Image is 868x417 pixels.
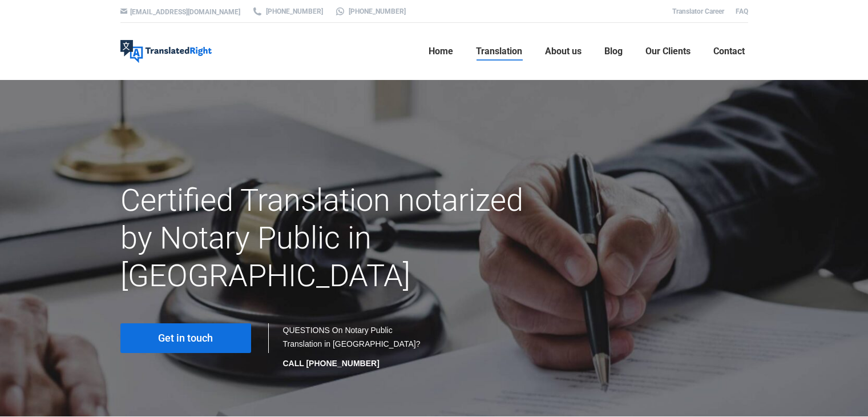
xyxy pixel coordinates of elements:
[645,46,691,57] span: Our Clients
[672,7,724,15] a: Translator Career
[120,323,251,353] a: Get in touch
[334,6,406,17] a: [PHONE_NUMBER]
[473,33,526,70] a: Translation
[736,7,748,15] a: FAQ
[120,40,212,63] img: Translated Right
[642,33,694,70] a: Our Clients
[158,332,213,344] span: Get in touch
[252,6,323,17] a: [PHONE_NUMBER]
[710,33,748,70] a: Contact
[476,46,522,57] span: Translation
[130,8,240,16] a: [EMAIL_ADDRESS][DOMAIN_NAME]
[425,33,457,70] a: Home
[604,46,623,57] span: Blog
[542,33,585,70] a: About us
[120,182,533,295] h1: Certified Translation notarized by Notary Public in [GEOGRAPHIC_DATA]
[283,323,423,370] div: QUESTIONS On Notary Public Translation in [GEOGRAPHIC_DATA]?
[713,46,745,57] span: Contact
[283,359,380,368] strong: CALL [PHONE_NUMBER]
[545,46,582,57] span: About us
[429,46,453,57] span: Home
[601,33,626,70] a: Blog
